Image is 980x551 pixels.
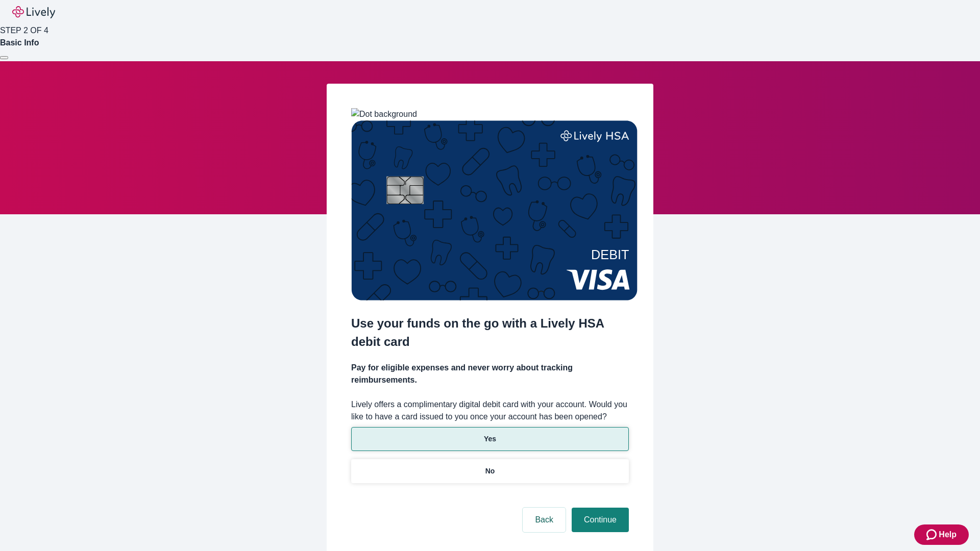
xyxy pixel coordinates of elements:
[12,6,55,18] img: Lively
[485,466,495,477] p: No
[484,434,496,444] p: Yes
[351,459,629,483] button: No
[351,362,629,386] h4: Pay for eligible expenses and never worry about tracking reimbursements.
[351,108,417,120] img: Dot background
[523,508,566,532] button: Back
[351,120,638,300] img: Debit card
[351,314,629,351] h2: Use your funds on the go with a Lively HSA debit card
[926,529,939,541] svg: Zendesk support icon
[351,398,629,423] label: Lively offers a complimentary digital debit card with your account. Would you like to have a card...
[914,524,969,545] button: Zendesk support iconHelp
[939,529,957,541] span: Help
[572,508,629,532] button: Continue
[351,427,629,451] button: Yes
